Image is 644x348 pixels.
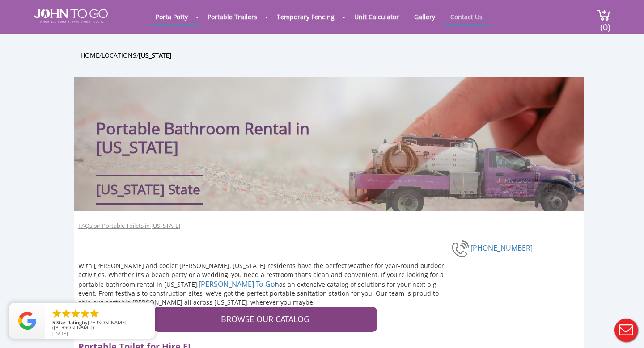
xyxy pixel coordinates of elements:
a: Locations [102,51,136,59]
a: Temporary Fencing [270,8,341,25]
a: [US_STATE] [139,51,172,59]
span: (0) [600,14,610,33]
li:  [89,308,100,319]
img: phone-number [452,239,470,259]
a: Contact Us [444,8,489,25]
span: has an extensive catalog of solutions for your next big event. From festivals to construction sit... [78,280,439,307]
span: 5 [52,319,55,326]
li:  [61,308,72,319]
a: [PHONE_NUMBER] [470,243,533,252]
div: [US_STATE] State [96,175,203,205]
button: Live Chat [608,312,644,348]
li:  [70,308,81,319]
img: Review Rating [18,312,36,330]
h1: Portable Bathroom Rental in [US_STATE] [96,95,385,157]
a: Home [80,51,99,59]
img: cart a [597,9,610,21]
span: by [52,320,148,331]
span: With [PERSON_NAME] and cooler [PERSON_NAME], [US_STATE] residents have the perfect weather for ye... [78,261,444,279]
a: [PERSON_NAME] To Go [199,279,275,289]
img: Truck [338,128,579,211]
span: [PERSON_NAME] ([PERSON_NAME]) [52,319,127,331]
span: [DATE] [52,330,68,337]
a: Gallery [407,8,442,25]
li:  [51,308,62,319]
a: FAQs on Portable Toilets in [US_STATE] [78,222,180,230]
a: BROWSE OUR CATALOG [153,307,377,332]
span: If you’re looking for a portable bathroom rental in [US_STATE], [78,270,444,289]
a: Unit Calculator [347,8,406,25]
img: JOHN to go [34,9,108,23]
ul: / / [80,50,590,60]
span: Star Rating [56,319,82,326]
li:  [80,308,90,319]
a: Portable Trailers [201,8,264,25]
a: Porta Potty [149,8,195,25]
